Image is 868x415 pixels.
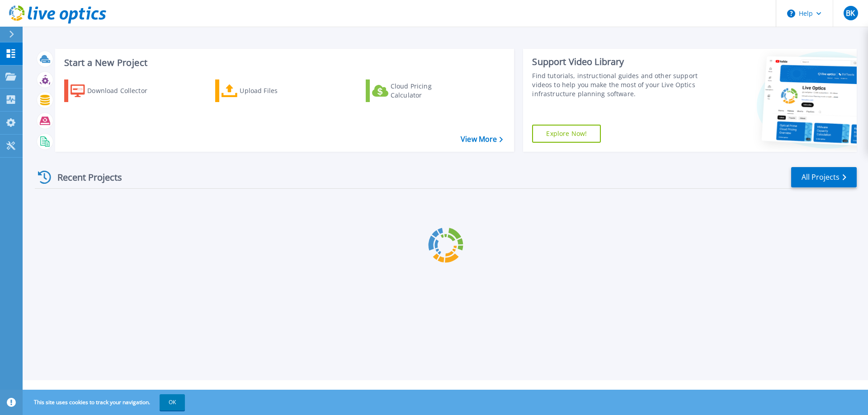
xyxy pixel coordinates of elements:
a: View More [461,135,503,144]
button: OK [160,394,185,410]
a: Explore Now! [532,125,601,143]
a: Upload Files [215,79,316,102]
span: This site uses cookies to track your navigation. [25,394,185,410]
a: Cloud Pricing Calculator [366,79,467,102]
h3: Start a New Project [64,58,503,68]
div: Find tutorials, instructional guides and other support videos to help you make the most of your L... [532,71,702,98]
div: Download Collector [87,82,160,100]
div: Cloud Pricing Calculator [391,82,463,100]
span: BK [846,9,855,17]
a: Download Collector [64,79,165,102]
a: All Projects [791,167,857,187]
div: Recent Projects [35,166,134,188]
div: Upload Files [240,82,312,100]
div: Support Video Library [532,56,702,68]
